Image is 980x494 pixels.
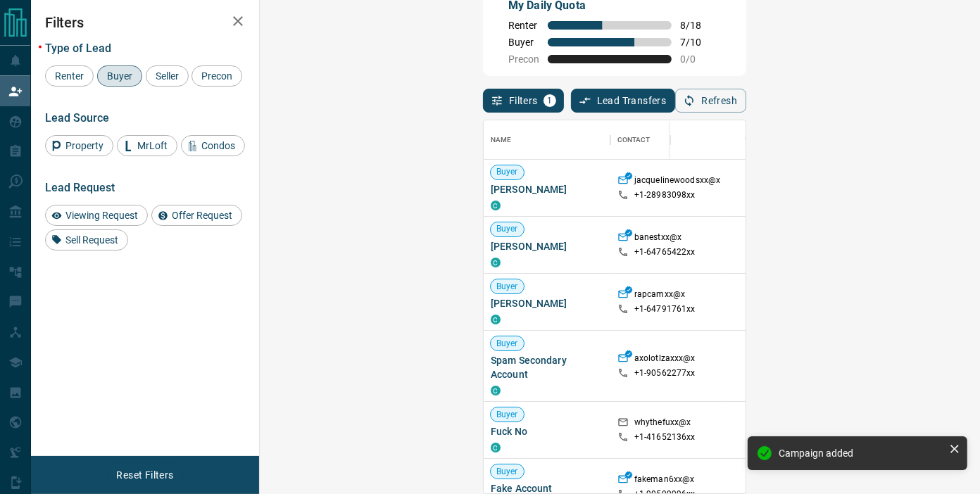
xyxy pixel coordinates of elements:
span: Buyer [491,223,524,235]
p: jacquelinewoodsxx@x [634,175,720,189]
div: Property [45,135,113,156]
p: +1- 64791761xx [634,303,696,315]
span: MrLoft [132,140,172,151]
button: Refresh [675,89,746,113]
div: condos.ca [491,315,501,324]
span: Buyer [491,281,524,293]
span: Lead Source [45,111,109,125]
div: Renter [45,65,94,87]
p: +1- 28983098xx [634,189,696,201]
div: Condos [181,135,245,156]
div: Viewing Request [45,205,148,226]
button: Lead Transfers [571,89,676,113]
span: [PERSON_NAME] [491,182,603,196]
div: Contact [617,120,651,160]
div: Contact [610,120,723,160]
div: Buyer [97,65,142,87]
span: Buyer [491,166,524,178]
span: Sell Request [61,234,123,246]
span: Lead Request [45,181,115,194]
div: condos.ca [491,258,501,267]
span: Buyer [491,466,524,478]
div: Offer Request [151,205,242,226]
span: Offer Request [167,210,237,221]
span: 1 [545,96,555,106]
span: Property [61,140,108,151]
div: Name [491,120,512,160]
span: Buyer [508,37,539,48]
span: Viewing Request [61,210,143,221]
div: condos.ca [491,443,501,452]
div: Precon [191,65,242,87]
h2: Filters [45,14,245,31]
p: banestxx@x [634,232,681,246]
span: Type of Lead [45,42,111,55]
span: Renter [508,20,539,31]
div: Seller [146,65,189,87]
p: fakeman6xx@x [634,474,695,488]
span: Fuck No [491,424,603,438]
span: [PERSON_NAME] [491,296,603,310]
p: +1- 64765422xx [634,246,696,258]
span: Precon [508,53,539,65]
div: Name [484,120,610,160]
p: whythefuxx@x [634,417,691,431]
p: +1- 90562277xx [634,367,696,379]
p: rapcamxx@x [634,289,685,303]
div: MrLoft [117,135,177,156]
span: Seller [151,70,184,82]
span: Buyer [102,70,137,82]
span: Precon [196,70,237,82]
div: Sell Request [45,229,128,251]
span: Renter [50,70,89,82]
span: [PERSON_NAME] [491,239,603,253]
span: Buyer [491,338,524,350]
div: condos.ca [491,386,501,395]
div: condos.ca [491,201,501,210]
span: 0 / 0 [680,53,711,65]
div: Campaign added [779,448,943,459]
p: +1- 41652136xx [634,431,696,443]
button: Reset Filters [107,463,182,487]
span: Spam Secondary Account [491,353,603,381]
span: Condos [196,140,240,151]
span: 8 / 18 [680,20,711,31]
button: Filters1 [483,89,564,113]
span: Buyer [491,409,524,421]
p: axolotlzaxxx@x [634,353,696,367]
span: 7 / 10 [680,37,711,48]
